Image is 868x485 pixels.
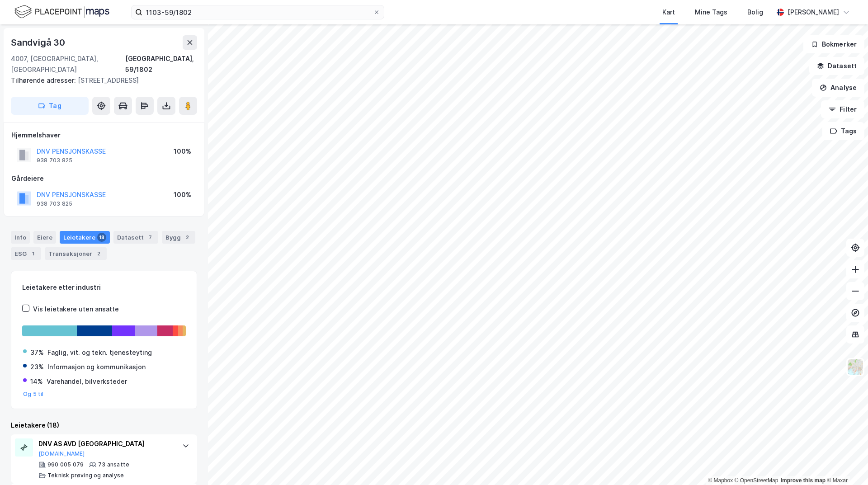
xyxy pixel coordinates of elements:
div: [GEOGRAPHIC_DATA], 59/1802 [125,53,197,75]
button: Analyse [812,79,864,97]
div: Bygg [162,231,195,244]
div: 938 703 825 [37,157,72,164]
div: Teknisk prøving og analyse [47,472,124,479]
div: Info [11,231,30,244]
div: Datasett [113,231,158,244]
div: ESG [11,247,41,260]
a: Improve this map [781,477,826,484]
div: Varehandel, bilverksteder [47,376,127,387]
div: 100% [174,189,191,200]
div: Sandvigå 30 [11,35,67,50]
div: Kart [662,7,675,18]
div: 2 [183,233,192,242]
div: 100% [174,146,191,157]
div: 23% [30,362,44,372]
a: OpenStreetMap [735,477,778,484]
div: 7 [146,233,155,242]
div: Leietakere etter industri [22,282,186,293]
div: Bolig [747,7,763,18]
div: 4007, [GEOGRAPHIC_DATA], [GEOGRAPHIC_DATA] [11,53,125,75]
iframe: Chat Widget [823,442,868,485]
div: 990 005 079 [47,461,84,468]
button: Datasett [809,57,864,75]
div: DNV AS AVD [GEOGRAPHIC_DATA] [38,438,173,449]
button: Og 5 til [23,391,44,398]
button: Tags [822,122,864,140]
div: Leietakere [60,231,110,244]
div: Transaksjoner [45,247,107,260]
div: 938 703 825 [37,200,72,207]
input: Søk på adresse, matrikkel, gårdeiere, leietakere eller personer [142,5,373,19]
div: 1 [28,249,38,258]
img: Z [847,358,864,376]
div: Gårdeiere [11,173,197,184]
div: Faglig, vit. og tekn. tjenesteyting [47,347,152,358]
div: 18 [97,233,106,242]
a: Mapbox [708,477,733,484]
div: Informasjon og kommunikasjon [47,362,146,372]
div: Vis leietakere uten ansatte [33,304,119,315]
div: [PERSON_NAME] [788,7,839,18]
div: 73 ansatte [98,461,129,468]
div: Hjemmelshaver [11,130,197,141]
button: Filter [821,100,864,118]
img: logo.f888ab2527a4732fd821a326f86c7f29.svg [14,4,109,20]
div: 2 [94,249,103,258]
div: Eiere [33,231,56,244]
div: [STREET_ADDRESS] [11,75,190,86]
div: Kontrollprogram for chat [823,442,868,485]
button: Tag [11,97,89,115]
button: [DOMAIN_NAME] [38,450,85,457]
button: Bokmerker [803,35,864,53]
div: 14% [30,376,43,387]
div: 37% [30,347,44,358]
span: Tilhørende adresser: [11,76,78,84]
div: Leietakere (18) [11,420,197,431]
div: Mine Tags [695,7,727,18]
